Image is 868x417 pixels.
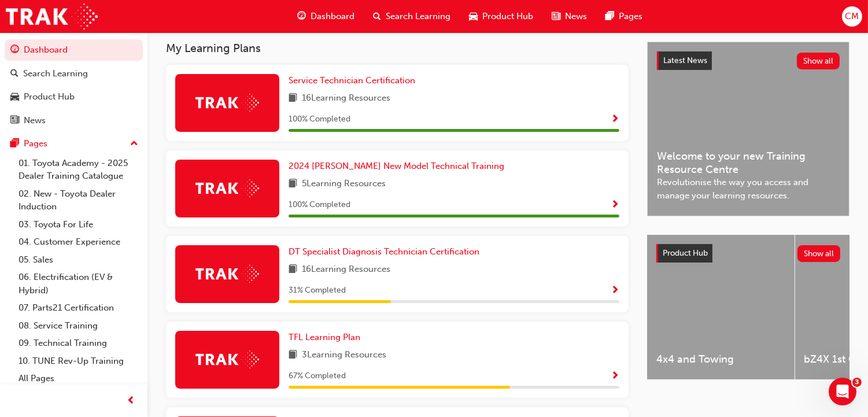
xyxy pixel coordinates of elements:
a: 2024 [PERSON_NAME] New Model Technical Training [289,160,509,173]
a: TFL Learning Plan [289,331,365,344]
span: 16 Learning Resources [302,263,390,277]
span: 100 % Completed [289,113,350,126]
a: 10. TUNE Rev-Up Training [14,352,143,370]
a: 4x4 and Towing [647,235,795,379]
button: CM [842,6,862,27]
div: Search Learning [23,67,88,80]
a: Dashboard [5,39,143,61]
a: news-iconNews [542,5,596,28]
span: Service Technician Certification [289,75,415,86]
h3: My Learning Plans [166,42,629,55]
span: car-icon [10,92,19,102]
span: Show Progress [611,200,619,211]
span: 3 Learning Resources [302,348,386,363]
span: Product Hub [482,10,533,23]
span: car-icon [469,9,478,24]
img: Trak [195,94,259,112]
span: Search Learning [386,10,450,23]
span: Pages [619,10,642,23]
a: News [5,110,143,131]
span: guage-icon [10,45,19,56]
a: 09. Technical Training [14,334,143,352]
a: 06. Electrification (EV & Hybrid) [14,268,143,299]
div: Pages [24,137,47,150]
button: Pages [5,133,143,154]
span: news-icon [10,116,19,126]
a: 04. Customer Experience [14,233,143,251]
a: car-iconProduct Hub [460,5,542,28]
span: Show Progress [611,286,619,296]
a: 05. Sales [14,251,143,269]
a: 03. Toyota For Life [14,216,143,234]
button: Show Progress [611,112,619,127]
span: search-icon [373,9,381,24]
a: 01. Toyota Academy - 2025 Dealer Training Catalogue [14,154,143,185]
span: DT Specialist Diagnosis Technician Certification [289,246,479,257]
span: Product Hub [663,248,708,258]
span: guage-icon [297,9,306,24]
span: prev-icon [127,394,136,408]
button: DashboardSearch LearningProduct HubNews [5,37,143,133]
a: Latest NewsShow allWelcome to your new Training Resource CentreRevolutionise the way you access a... [647,42,849,216]
span: Dashboard [311,10,354,23]
div: Product Hub [24,90,75,104]
span: pages-icon [605,9,614,24]
span: Show Progress [611,371,619,382]
span: 31 % Completed [289,284,346,297]
img: Trak [195,179,259,197]
a: pages-iconPages [596,5,652,28]
a: 02. New - Toyota Dealer Induction [14,185,143,216]
span: pages-icon [10,139,19,149]
span: Revolutionise the way you access and manage your learning resources. [657,176,840,202]
span: Show Progress [611,115,619,125]
span: book-icon [289,348,297,363]
a: 07. Parts21 Certification [14,299,143,317]
a: 08. Service Training [14,317,143,335]
span: 67 % Completed [289,370,346,383]
span: 100 % Completed [289,198,350,212]
span: up-icon [130,136,138,152]
span: Latest News [663,56,707,65]
div: News [24,114,46,127]
a: Product Hub [5,86,143,108]
span: News [565,10,587,23]
span: search-icon [10,69,19,79]
a: DT Specialist Diagnosis Technician Certification [289,245,484,259]
iframe: Intercom live chat [829,378,856,405]
span: 4x4 and Towing [656,353,785,366]
span: 3 [852,378,862,387]
a: guage-iconDashboard [288,5,364,28]
button: Show Progress [611,369,619,383]
span: TFL Learning Plan [289,332,360,342]
span: news-icon [552,9,560,24]
span: 16 Learning Resources [302,91,390,106]
button: Show Progress [611,283,619,298]
a: search-iconSearch Learning [364,5,460,28]
a: Product HubShow all [656,244,840,263]
span: book-icon [289,177,297,191]
button: Show all [797,245,841,262]
a: Service Technician Certification [289,74,420,87]
a: All Pages [14,370,143,388]
span: 2024 [PERSON_NAME] New Model Technical Training [289,161,504,171]
span: book-icon [289,91,297,106]
a: Search Learning [5,63,143,84]
img: Trak [195,350,259,368]
span: CM [845,10,859,23]
button: Show Progress [611,198,619,212]
span: Welcome to your new Training Resource Centre [657,150,840,176]
span: book-icon [289,263,297,277]
button: Show all [797,53,840,69]
img: Trak [195,265,259,283]
span: 5 Learning Resources [302,177,386,191]
a: Latest NewsShow all [657,51,840,70]
img: Trak [6,3,98,29]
